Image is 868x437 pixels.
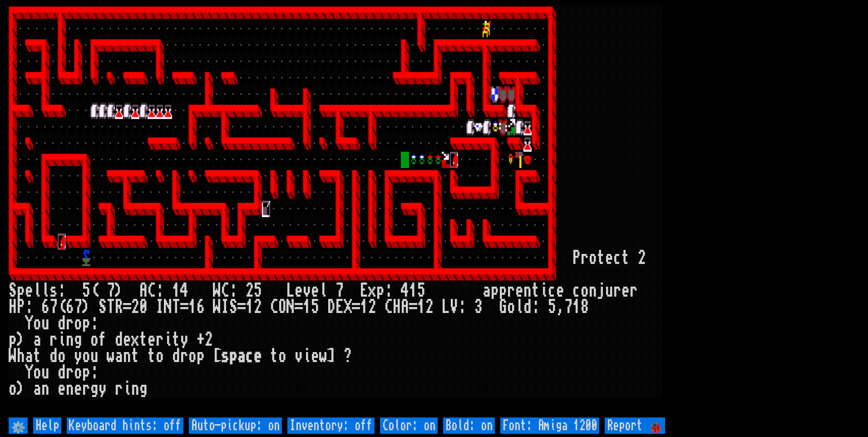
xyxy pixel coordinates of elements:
div: 2 [246,283,254,299]
div: 6 [41,299,49,315]
div: 6 [66,299,74,315]
div: d [49,348,58,364]
div: r [66,364,74,381]
div: : [25,299,33,315]
div: o [507,299,515,315]
div: D [327,299,335,315]
div: e [311,348,319,364]
div: 8 [581,299,589,315]
div: X [344,299,352,315]
div: g [90,381,99,397]
div: t [270,348,278,364]
div: 1 [172,283,180,299]
input: Report 🐞 [605,417,665,434]
div: a [483,283,491,299]
div: 2 [205,332,213,348]
div: P [572,250,581,266]
div: 4 [180,283,188,299]
div: A [139,283,148,299]
div: u [41,364,49,381]
div: e [74,381,82,397]
div: 3 [474,299,483,315]
div: t [597,250,605,266]
div: 7 [49,299,58,315]
div: = [180,299,188,315]
div: O [278,299,286,315]
div: c [548,283,556,299]
div: 2 [254,299,262,315]
input: Keyboard hints: off [67,417,183,434]
input: Font: Amiga 1200 [500,417,599,434]
div: 1 [409,283,417,299]
div: e [295,283,303,299]
div: r [49,332,58,348]
div: t [131,348,139,364]
div: r [613,283,621,299]
div: E [335,299,344,315]
div: 0 [139,299,148,315]
div: e [605,250,613,266]
div: w [319,348,327,364]
div: l [515,299,523,315]
div: 7 [107,283,115,299]
div: Y [25,364,33,381]
div: S [9,283,17,299]
div: V [450,299,458,315]
div: n [66,381,74,397]
div: I [221,299,229,315]
div: y [74,348,82,364]
div: : [229,283,237,299]
div: o [581,283,589,299]
div: : [385,283,393,299]
div: W [213,299,221,315]
div: 1 [417,299,425,315]
div: n [66,332,74,348]
div: ) [82,299,90,315]
div: r [630,283,638,299]
div: C [148,283,156,299]
div: L [442,299,450,315]
div: 5 [548,299,556,315]
div: [ [213,348,221,364]
div: L [286,283,295,299]
div: = [352,299,360,315]
div: H [393,299,401,315]
div: s [221,348,229,364]
div: r [581,250,589,266]
div: r [115,381,123,397]
div: : [58,283,66,299]
div: H [9,299,17,315]
div: p [9,332,17,348]
div: T [107,299,115,315]
div: y [99,381,107,397]
div: 1 [360,299,368,315]
div: j [597,283,605,299]
div: l [33,283,41,299]
div: 2 [131,299,139,315]
div: , [556,299,564,315]
div: d [58,315,66,332]
div: t [532,283,540,299]
div: p [82,315,90,332]
div: h [17,348,25,364]
div: d [172,348,180,364]
div: o [33,364,41,381]
div: 7 [74,299,82,315]
div: x [368,283,376,299]
div: v [295,348,303,364]
div: g [74,332,82,348]
div: t [621,250,630,266]
div: 5 [417,283,425,299]
div: i [58,332,66,348]
div: ( [90,283,99,299]
div: t [139,332,148,348]
div: 2 [368,299,376,315]
div: = [409,299,417,315]
div: o [90,332,99,348]
div: w [107,348,115,364]
div: 1 [188,299,197,315]
div: e [148,332,156,348]
div: s [49,283,58,299]
div: a [25,348,33,364]
div: ) [17,332,25,348]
